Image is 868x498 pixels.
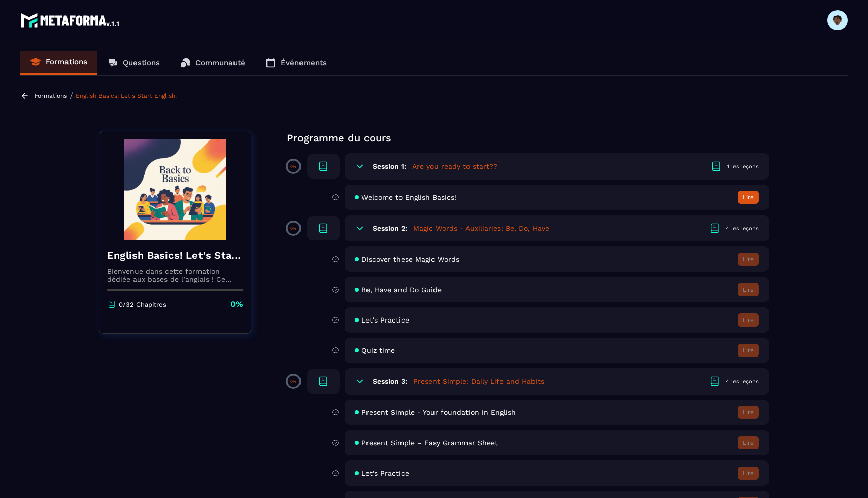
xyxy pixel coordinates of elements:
[726,378,759,385] div: 4 les leçons
[361,408,516,416] span: Present Simple - Your foundation in English
[361,193,456,201] span: Welcome to English Basics!
[361,286,442,294] span: Be, Have and Do Guide
[290,379,296,384] p: 0%
[170,51,255,75] a: Communauté
[119,301,166,308] p: 0/32 Chapitres
[76,92,177,99] a: English Basics! Let's Start English.
[738,436,759,449] button: Lire
[361,346,395,354] span: Quiz time
[738,467,759,480] button: Lire
[361,316,409,324] span: Let's Practice
[107,248,243,262] h4: English Basics! Let's Start English.
[281,58,327,67] p: Événements
[726,225,759,232] div: 4 les leçons
[738,344,759,357] button: Lire
[413,223,549,233] h5: Magic Words - Auxiliaries: Be, Do, Have
[97,51,170,75] a: Questions
[20,51,97,75] a: Formations
[107,267,243,283] p: Bienvenue dans cette formation dédiée aux bases de l’anglais ! Ce module a été conçu pour les déb...
[738,191,759,204] button: Lire
[727,163,759,170] div: 1 les leçons
[46,57,87,66] p: Formations
[123,58,160,67] p: Questions
[413,376,544,386] h5: Present Simple: Daily Life and Habits
[373,377,407,385] h6: Session 3:
[107,139,243,240] img: banner
[20,10,121,30] img: logo
[361,469,409,477] span: Let's Practice
[290,226,296,231] p: 0%
[738,253,759,266] button: Lire
[738,313,759,327] button: Lire
[255,51,337,75] a: Événements
[35,92,67,99] a: Formations
[70,91,73,100] span: /
[287,131,769,145] p: Programme du cours
[195,58,245,67] p: Communauté
[230,299,243,310] p: 0%
[738,406,759,419] button: Lire
[373,162,406,170] h6: Session 1:
[738,283,759,296] button: Lire
[361,439,498,447] span: Present Simple – Easy Grammar Sheet
[373,224,407,232] h6: Session 2:
[290,164,296,169] p: 0%
[412,161,497,171] h5: Are you ready to start??
[361,255,459,263] span: Discover these Magic Words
